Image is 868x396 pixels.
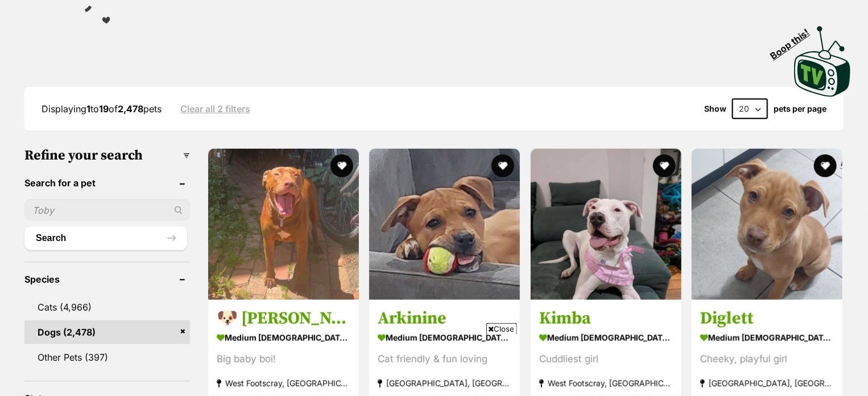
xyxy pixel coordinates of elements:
h3: Kimba [539,308,673,329]
strong: 1 [86,103,90,115]
button: favourite [652,154,675,177]
span: Close [486,323,517,334]
img: 🐶 Jeff 🐶 - Staffy x Shar-Pei Dog [208,149,359,300]
strong: medium [DEMOGRAPHIC_DATA] Dog [378,329,511,346]
label: pets per page [774,104,826,113]
span: Show [704,104,726,113]
button: favourite [491,154,514,177]
button: favourite [330,154,353,177]
a: Cats (4,966) [24,295,190,319]
iframe: Advertisement [227,339,641,390]
strong: [GEOGRAPHIC_DATA], [GEOGRAPHIC_DATA] [700,375,834,391]
strong: medium [DEMOGRAPHIC_DATA] Dog [700,329,834,346]
a: Other Pets (397) [24,345,190,369]
input: Toby [24,199,190,221]
strong: West Footscray, [GEOGRAPHIC_DATA] [217,375,350,391]
span: Displaying to of pets [42,103,162,115]
header: Search for a pet [24,178,190,188]
strong: medium [DEMOGRAPHIC_DATA] Dog [539,329,673,346]
img: Diglett - Staffordshire Bull Terrier Dog [692,149,842,300]
h3: Refine your search [24,148,190,164]
a: Boop this! [794,16,851,99]
h3: 🐶 [PERSON_NAME] 🐶 [217,308,350,329]
div: Cuddliest girl [539,352,673,367]
img: Kimba - American Staffordshire Terrier Dog [531,149,681,300]
a: Dogs (2,478) [24,320,190,344]
header: Species [24,274,190,284]
strong: 19 [99,103,109,115]
a: Clear all 2 filters [180,104,250,114]
div: Big baby boi! [217,352,350,367]
button: Search [24,227,187,250]
img: Arkinine - Staffordshire Bull Terrier Dog [369,149,520,300]
button: favourite [814,154,837,177]
img: PetRescue TV logo [794,26,851,97]
strong: 2,478 [118,103,143,115]
h3: Arkinine [378,308,511,329]
strong: medium [DEMOGRAPHIC_DATA] Dog [217,329,350,346]
h3: Diglett [700,308,834,329]
strong: West Footscray, [GEOGRAPHIC_DATA] [539,375,673,391]
span: Boop this! [768,20,821,61]
div: Cheeky, playful girl [700,352,834,367]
